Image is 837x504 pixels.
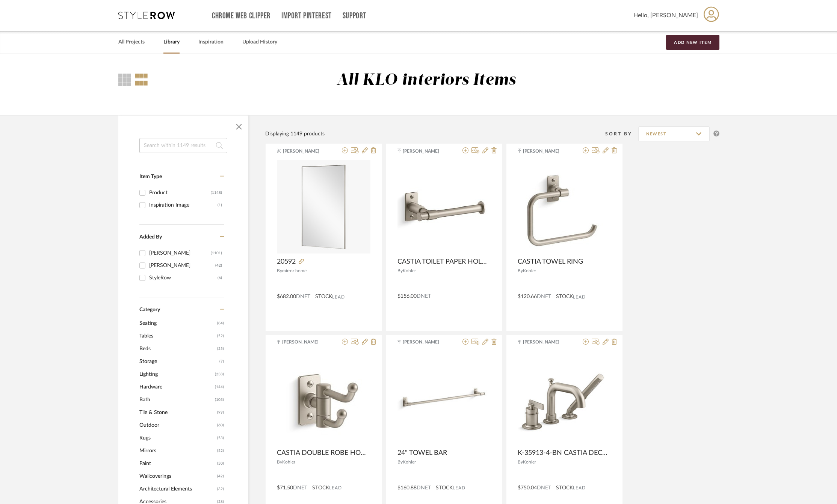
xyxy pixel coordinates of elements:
span: (103) [215,394,224,406]
a: Upload History [242,37,277,47]
span: (238) [215,368,224,380]
span: (52) [217,330,224,342]
span: Added By [139,234,162,240]
span: Lead [332,294,345,300]
div: Inspiration Image [149,199,218,211]
div: [PERSON_NAME] [149,259,215,271]
a: Inspiration [198,37,224,47]
div: (6) [218,272,222,284]
span: DNET [417,485,431,490]
img: 20592 [277,160,370,253]
span: STOCK [556,293,573,301]
span: [PERSON_NAME] [523,339,570,345]
span: 24" TOWEL BAR [397,449,447,457]
span: Lead [573,294,586,300]
span: Item Type [139,174,162,179]
span: By [277,460,282,464]
span: Rugs [139,432,215,444]
span: DNET [537,485,551,490]
div: (42) [215,259,222,271]
span: (53) [217,432,224,444]
span: DNET [293,485,307,490]
span: mirror home [282,268,307,273]
div: (1101) [211,247,222,259]
a: Import Pinterest [281,13,332,19]
span: $160.88 [397,485,417,490]
span: Lighting [139,368,213,381]
span: (7) [219,355,224,367]
img: K-35913-4-BN CASTIA DECK MOUNT BATH FAUCET W/HANDHELD BRUSHED NICKEL [518,363,611,432]
span: Kohler [403,268,416,273]
span: Wallcoverings [139,470,215,483]
div: All KLO interiors Items [337,71,516,90]
span: STOCK [556,484,573,492]
span: By [518,460,523,464]
a: Support [343,13,366,19]
span: (32) [217,483,224,495]
span: Kohler [523,268,536,273]
div: [PERSON_NAME] [149,247,211,259]
span: Kohler [282,460,295,464]
span: 20592 [277,258,296,266]
span: $682.00 [277,294,296,299]
img: 24" TOWEL BAR [397,381,491,415]
span: STOCK [312,484,329,492]
span: (144) [215,381,224,393]
span: [PERSON_NAME] [283,148,330,154]
span: (99) [217,406,224,418]
img: CASTIA DOUBLE ROBE HOOK BN [286,351,362,445]
span: DNET [296,294,310,299]
span: By [518,268,523,273]
span: Storage [139,355,218,368]
a: Library [163,37,180,47]
span: $750.04 [518,485,537,490]
div: (1) [218,199,222,211]
input: Search within 1149 results [139,138,227,153]
span: Mirrors [139,444,215,457]
span: (50) [217,457,224,469]
span: By [397,268,403,273]
span: Lead [453,485,465,490]
a: All Projects [118,37,145,47]
span: DNET [537,294,551,299]
span: [PERSON_NAME] [403,339,450,345]
span: (52) [217,445,224,457]
span: (25) [217,343,224,355]
span: [PERSON_NAME] [403,148,450,154]
span: Hardware [139,381,213,393]
span: Category [139,307,160,313]
span: (60) [217,419,224,431]
span: Lead [573,485,586,490]
span: CASTIA TOWEL RING [518,258,583,266]
button: Close [231,119,246,134]
div: (1148) [211,187,222,199]
span: By [277,268,282,273]
img: CASTIA TOWEL RING [526,160,604,253]
span: Kohler [523,460,536,464]
span: Tables [139,330,215,342]
span: Bath [139,393,213,406]
span: By [397,460,403,464]
span: Architectural Elements [139,483,215,495]
img: CASTIA TOILET PAPER HOLDER [397,175,491,238]
span: Beds [139,342,215,355]
span: K-35913-4-BN CASTIA DECK MOUNT BATH FAUCET W/HANDHELD BRUSHED NICKEL [518,449,608,457]
span: Tile & Stone [139,406,215,419]
span: CASTIA TOILET PAPER HOLDER [397,258,488,266]
span: DNET [417,294,431,299]
span: Outdoor [139,419,215,432]
span: [PERSON_NAME] [282,339,329,345]
span: $120.66 [518,294,537,299]
div: Product [149,187,211,199]
span: Paint [139,457,215,470]
span: STOCK [436,484,453,492]
div: Sort By [605,130,638,138]
span: Seating [139,317,215,330]
span: STOCK [315,293,332,301]
a: Chrome Web Clipper [212,13,270,19]
span: Hello, [PERSON_NAME] [633,11,698,20]
span: (42) [217,470,224,482]
span: $156.00 [397,294,417,299]
span: CASTIA DOUBLE ROBE HOOK BN [277,449,367,457]
span: Kohler [403,460,416,464]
